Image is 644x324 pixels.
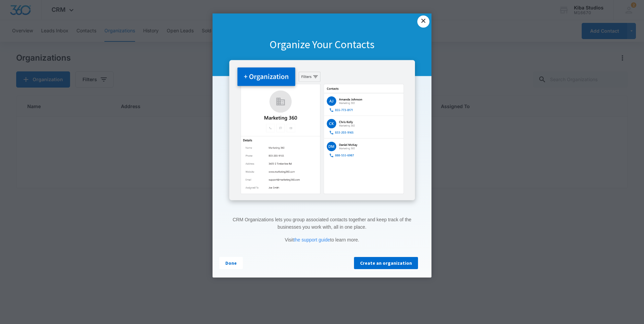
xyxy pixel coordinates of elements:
[285,237,359,242] span: Visit to learn more.
[233,217,412,230] span: CRM Organizations lets you group associated contacts together and keep track of the businesses yo...
[219,257,243,269] a: Done
[294,237,330,242] a: the support guide
[213,38,431,52] h1: Organize Your Contacts
[354,257,418,269] a: Create an organization
[417,15,429,28] a: Close modal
